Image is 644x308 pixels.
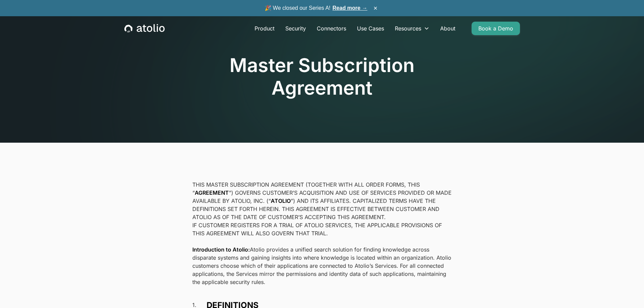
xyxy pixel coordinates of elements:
a: Security [280,22,311,35]
p: ‍ [192,237,452,245]
a: About [435,22,461,35]
a: Book a Demo [472,22,520,35]
a: Use Cases [352,22,389,35]
div: Resources [389,22,435,35]
a: Product [249,22,280,35]
strong: AGREEMENT [195,189,229,196]
a: Read more → [333,5,367,11]
a: home [124,24,165,33]
h1: Master Subscription Agreement [124,54,520,99]
strong: Introduction to Atolio: [192,246,250,253]
p: Atolio provides a unified search solution for finding knowledge across disparate systems and gain... [192,245,452,286]
button: × [372,4,380,12]
div: Resources [395,24,421,32]
p: IF CUSTOMER REGISTERS FOR A TRIAL OF ATOLIO SERVICES, THE APPLICABLE PROVISIONS OF THIS AGREEMENT... [192,221,452,237]
p: THIS MASTER SUBSCRIPTION AGREEMENT (TOGETHER WITH ALL ORDER FORMS, THIS “ ”) GOVERNS CUSTOMER’S A... [192,181,452,221]
a: Connectors [311,22,352,35]
strong: ATOLIO [271,197,291,204]
span: 🎉 We closed our Series A! [265,4,367,12]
